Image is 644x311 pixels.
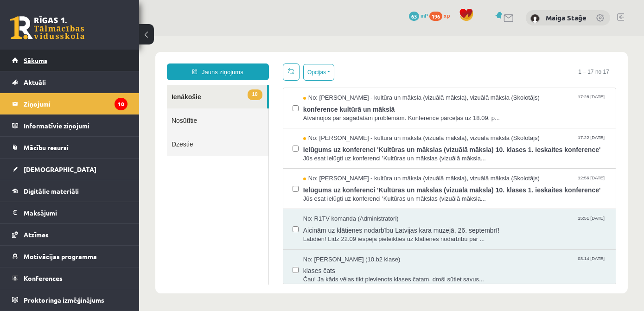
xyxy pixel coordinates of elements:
span: mP [421,12,428,19]
a: Proktoringa izmēģinājums [12,289,128,311]
a: Rīgas 1. Tālmācības vidusskola [10,16,84,39]
legend: Informatīvie ziņojumi [24,115,128,136]
span: Jūs esat ielūgti uz konferenci 'Kultūras un mākslas (vizuālā māksla... [164,119,467,127]
span: Jūs esat ielūgti uz konferenci 'Kultūras un mākslas (vizuālā māksla... [164,159,467,168]
span: 196 [429,12,442,21]
span: No: [PERSON_NAME] (10.b2 klase) [164,220,261,228]
a: 196 xp [429,12,454,19]
a: Dzēstie [28,96,129,120]
span: No: [PERSON_NAME] - kultūra un māksla (vizuālā māksla), vizuālā māksla (Skolotājs) [164,139,401,147]
a: Mācību resursi [12,137,128,158]
span: Ielūgums uz konferenci 'Kultūras un mākslas (vizuālā māksla) 10. klases 1. ieskaites konference' [164,147,467,159]
button: Opcijas [164,28,195,45]
span: Sākums [24,56,47,64]
legend: Maksājumi [24,202,128,223]
a: Konferences [12,267,128,289]
a: No: [PERSON_NAME] - kultūra un māksla (vizuālā māksla), vizuālā māksla (Skolotājs) 12:56 [DATE] I... [164,139,467,167]
a: Ziņojumi10 [12,93,128,114]
span: konference kultūrā un mākslā [164,67,467,78]
span: xp [444,12,450,19]
a: No: [PERSON_NAME] (10.b2 klase) 03:14 [DATE] klases čats Čau! Ja kāds vēlas tikt pievienots klase... [164,220,467,248]
span: Labdien! Līdz 22.09 iespēja pieteikties uz klātienes nodarbību par ... [164,199,467,208]
span: 10 [108,54,123,64]
a: Atzīmes [12,224,128,245]
a: Informatīvie ziņojumi [12,115,128,136]
a: 63 mP [409,12,428,19]
legend: Ziņojumi [24,93,128,114]
a: Nosūtītie [28,73,129,96]
span: 15:51 [DATE] [437,179,467,186]
span: Atzīmes [24,230,49,239]
span: 63 [409,12,419,21]
span: Aktuāli [24,78,46,86]
a: Motivācijas programma [12,246,128,267]
span: Aicinām uz klātienes nodarbību Latvijas kara muzejā, 26. septembrī! [164,188,467,199]
span: [DEMOGRAPHIC_DATA] [24,165,96,173]
a: 10Ienākošie [28,49,128,73]
span: Digitālie materiāli [24,187,79,195]
span: No: R1TV komanda (Administratori) [164,179,260,188]
a: [DEMOGRAPHIC_DATA] [12,159,128,180]
a: Maiga Stağe [546,13,587,22]
span: Motivācijas programma [24,252,97,260]
span: 17:28 [DATE] [437,58,467,65]
img: Maiga Stağe [530,14,540,23]
span: Proktoringa izmēģinājums [24,296,104,304]
span: No: [PERSON_NAME] - kultūra un māksla (vizuālā māksla), vizuālā māksla (Skolotājs) [164,98,401,107]
span: Čau! Ja kāds vēlas tikt pievienots klases čatam, droši sūtiet savus... [164,240,467,248]
span: Konferences [24,274,63,282]
span: klases čats [164,228,467,240]
span: No: [PERSON_NAME] - kultūra un māksla (vizuālā māksla), vizuālā māksla (Skolotājs) [164,58,401,67]
a: Sākums [12,50,128,71]
a: No: [PERSON_NAME] - kultūra un māksla (vizuālā māksla), vizuālā māksla (Skolotājs) 17:28 [DATE] k... [164,58,467,87]
a: Digitālie materiāli [12,180,128,202]
a: Jauns ziņojums [28,28,130,44]
i: 10 [115,98,128,110]
a: No: [PERSON_NAME] - kultūra un māksla (vizuālā māksla), vizuālā māksla (Skolotājs) 17:22 [DATE] I... [164,98,467,127]
span: 03:14 [DATE] [437,220,467,227]
a: Aktuāli [12,71,128,93]
span: Atvainojos par sagādātām problēmām. Konference pārceļas uz 18.09. p... [164,78,467,87]
span: 17:22 [DATE] [437,98,467,105]
span: Mācību resursi [24,143,69,152]
span: 1 – 17 no 17 [432,28,477,44]
span: 12:56 [DATE] [437,139,467,146]
span: Ielūgums uz konferenci 'Kultūras un mākslas (vizuālā māksla) 10. klases 1. ieskaites konference' [164,107,467,119]
a: No: R1TV komanda (Administratori) 15:51 [DATE] Aicinām uz klātienes nodarbību Latvijas kara muzej... [164,179,467,208]
a: Maksājumi [12,202,128,223]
